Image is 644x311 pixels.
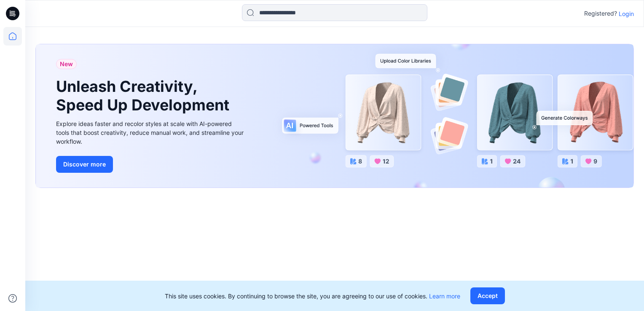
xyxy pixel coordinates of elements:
h1: Unleash Creativity, Speed Up Development [56,78,233,114]
p: Login [619,9,634,18]
p: This site uses cookies. By continuing to browse the site, you are agreeing to our use of cookies. [165,292,460,300]
a: Learn more [429,292,460,300]
p: Registered? [584,8,617,19]
button: Discover more [56,156,113,173]
div: Explore ideas faster and recolor styles at scale with AI-powered tools that boost creativity, red... [56,119,246,146]
button: Accept [470,287,505,304]
a: Discover more [56,156,246,173]
span: New [60,59,73,69]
